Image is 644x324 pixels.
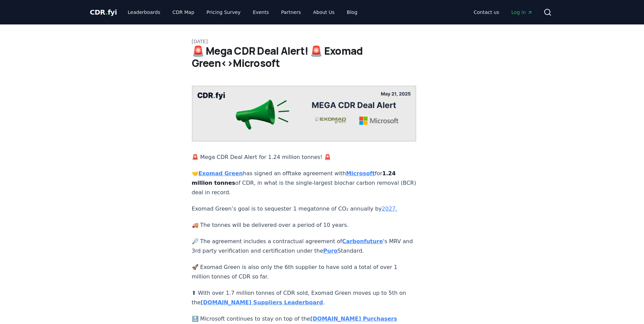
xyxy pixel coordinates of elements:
[199,170,243,177] a: Exomad Green
[276,6,306,18] a: Partners
[382,205,398,212] a: 2027.
[308,6,340,18] a: About Us
[511,9,532,16] span: Log in
[105,8,108,16] span: .
[506,6,538,18] a: Log in
[342,6,363,18] a: Blog
[468,6,538,18] nav: Main
[201,6,246,18] a: Pricing Survey
[192,263,417,282] p: 🚀 Exomad Green is also only the 6th supplier to have sold a total of over 1 million tonnes of CDR...
[192,288,417,307] p: ⬆ With over 1.7 million tonnes of CDR sold, Exomad Green moves up to 5th on the .
[192,169,417,197] p: 🤝 has signed an offtake agreement with for of CDR, in what is the single-largest biochar carbon r...
[122,6,166,18] a: Leaderboards
[342,238,383,245] a: Carbonfuture
[192,38,453,45] p: [DATE]
[192,220,417,230] p: 🚚 The tonnes will be delivered over a period of 10 years.
[167,6,200,18] a: CDR Map
[192,152,417,162] p: 🚨 Mega CDR Deal Alert for 1.24 million tonnes! 🚨
[192,204,417,214] p: Exomad Green’s goal is to sequester 1 megatonne of CO₂ annually by
[468,6,504,18] a: Contact us
[192,86,417,142] img: blog post image
[192,45,453,69] h1: 🚨 Mega CDR Deal Alert! 🚨 Exomad Green<>Microsoft
[323,248,337,254] a: Puro
[192,237,417,256] p: 🔎 The agreement includes a contractual agreement of 's MRV and 3rd party verification and certifi...
[201,299,323,306] a: [DOMAIN_NAME] Suppliers Leaderboard
[346,170,375,177] a: Microsoft
[122,6,363,18] nav: Main
[90,7,117,17] a: CDR.fyi
[247,6,274,18] a: Events
[90,8,117,16] span: CDR fyi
